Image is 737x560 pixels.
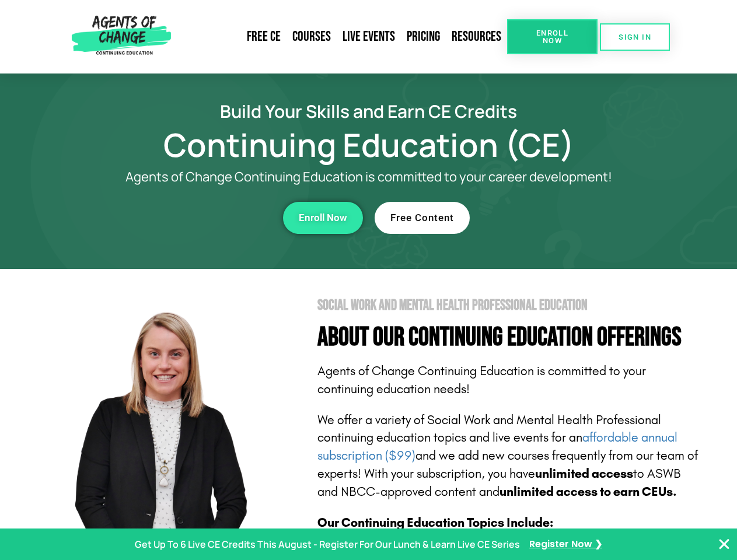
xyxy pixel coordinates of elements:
[600,23,670,51] a: SIGN IN
[446,23,507,50] a: Resources
[507,19,598,54] a: Enroll Now
[283,202,363,234] a: Enroll Now
[529,536,602,553] a: Register Now ❯
[317,363,646,397] span: Agents of Change Continuing Education is committed to your continuing education needs!
[36,103,701,120] h2: Build Your Skills and Earn CE Credits
[317,515,553,530] b: Our Continuing Education Topics Include:
[535,466,633,481] b: unlimited access
[717,537,731,551] button: Close Banner
[500,484,677,499] b: unlimited access to earn CEUs.
[241,23,287,50] a: Free CE
[317,324,701,351] h4: About Our Continuing Education Offerings
[83,170,655,184] p: Agents of Change Continuing Education is committed to your career development!
[36,131,701,158] h1: Continuing Education (CE)
[287,23,337,50] a: Courses
[176,23,507,50] nav: Menu
[299,213,347,223] span: Enroll Now
[135,536,520,553] p: Get Up To 6 Live CE Credits This August - Register For Our Lunch & Learn Live CE Series
[375,202,470,234] a: Free Content
[619,33,651,41] span: SIGN IN
[526,29,579,44] span: Enroll Now
[317,298,701,313] h2: Social Work and Mental Health Professional Education
[390,213,454,223] span: Free Content
[317,411,701,501] p: We offer a variety of Social Work and Mental Health Professional continuing education topics and ...
[337,23,401,50] a: Live Events
[401,23,446,50] a: Pricing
